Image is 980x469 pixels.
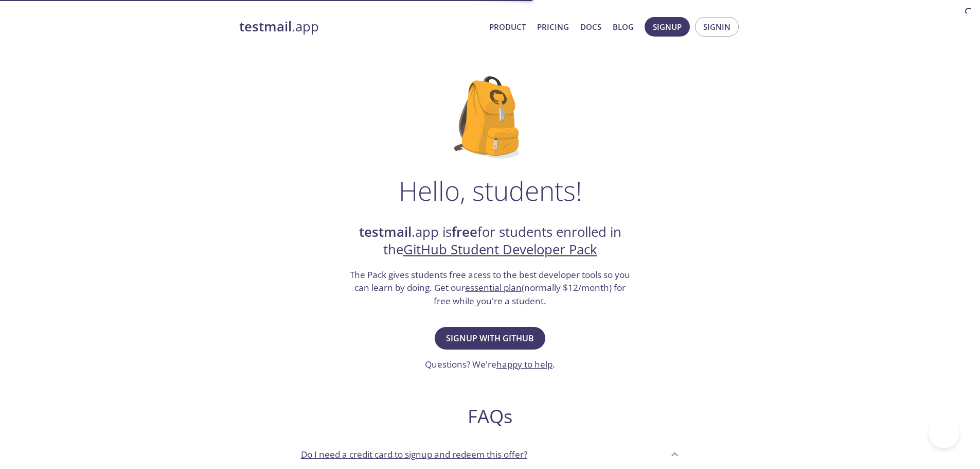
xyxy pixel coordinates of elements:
[695,17,739,37] button: Signin
[435,327,545,350] button: Signup with GitHub
[301,448,527,461] p: Do I need a credit card to signup and redeem this offer?
[349,223,632,259] h2: .app is for students enrolled in the
[452,223,477,241] strong: free
[349,268,632,308] h3: The Pack gives students free acess to the best developer tools so you can learn by doing. Get our...
[496,358,553,370] a: happy to help
[465,282,522,293] a: essential plan
[399,175,582,206] h1: Hello, students!
[293,440,688,468] div: Do I need a credit card to signup and redeem this offer?
[446,331,534,345] span: Signup with GitHub
[613,20,634,33] a: Blog
[653,20,682,33] span: Signup
[645,17,690,37] button: Signup
[239,18,292,36] strong: testmail
[425,358,555,371] h3: Questions? We're .
[489,20,526,33] a: Product
[239,18,481,36] a: testmail.app
[403,240,597,258] a: GitHub Student Developer Pack
[293,405,688,428] h2: FAQs
[929,418,959,448] iframe: Help Scout Beacon - Open
[359,223,412,241] strong: testmail
[580,20,601,33] a: Docs
[454,76,526,159] img: github-student-backpack.png
[537,20,569,33] a: Pricing
[703,20,730,33] span: Signin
